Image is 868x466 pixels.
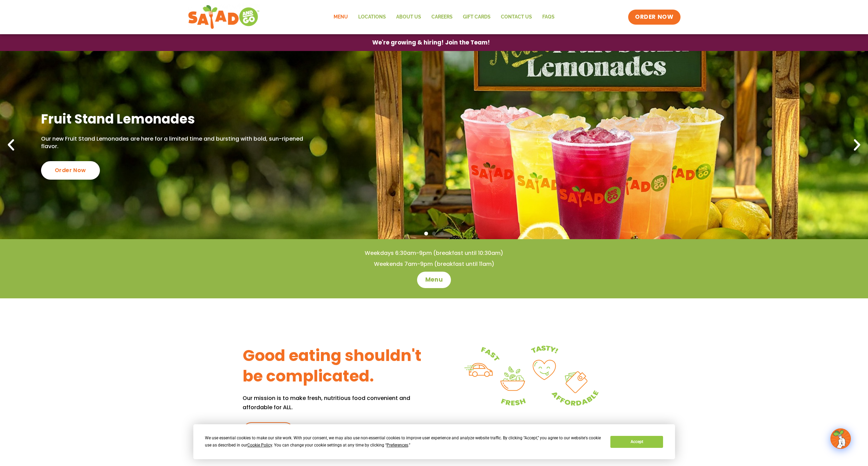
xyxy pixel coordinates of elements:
p: Our new Fruit Stand Lemonades are here for a limited time and bursting with bold, sun-ripened fla... [41,135,314,151]
div: Previous slide [3,138,18,153]
span: Preferences [387,443,408,448]
a: Careers [426,9,458,25]
div: Order Now [41,161,100,180]
h4: Weekdays 6:30am-9pm (breakfast until 10:30am) [14,249,854,257]
a: FAQs [537,9,560,25]
span: Cookie Policy [247,443,272,448]
a: We're growing & hiring! Join the Team! [362,35,500,51]
img: wpChatIcon [831,429,850,448]
span: Go to slide 1 [424,232,428,235]
img: new-SAG-logo-768×292 [188,3,260,31]
p: Our mission is to make fresh, nutritious food convenient and affordable for ALL. [243,393,434,412]
a: GIFT CARDS [458,9,496,25]
a: Menu [417,272,451,288]
a: Menu [328,9,353,25]
span: We're growing & hiring! Join the Team! [372,40,490,46]
a: Locations [353,9,391,25]
h3: Good eating shouldn't be complicated. [243,346,434,387]
button: Accept [610,436,663,448]
h2: Fruit Stand Lemonades [41,111,314,127]
span: ORDER NOW [635,13,673,21]
a: About Us [391,9,426,25]
h4: Weekends 7am-9pm (breakfast until 11am) [14,260,854,268]
a: Contact Us [496,9,537,25]
span: Menu [425,276,443,284]
span: Go to slide 2 [432,232,436,235]
div: We use essential cookies to make our site work. With your consent, we may also use non-essential ... [205,435,602,449]
nav: Menu [328,9,560,25]
a: Order now [243,422,294,440]
a: ORDER NOW [628,10,680,25]
div: Cookie Consent Prompt [193,424,675,459]
span: Go to slide 3 [440,232,444,235]
div: Next slide [850,138,865,153]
